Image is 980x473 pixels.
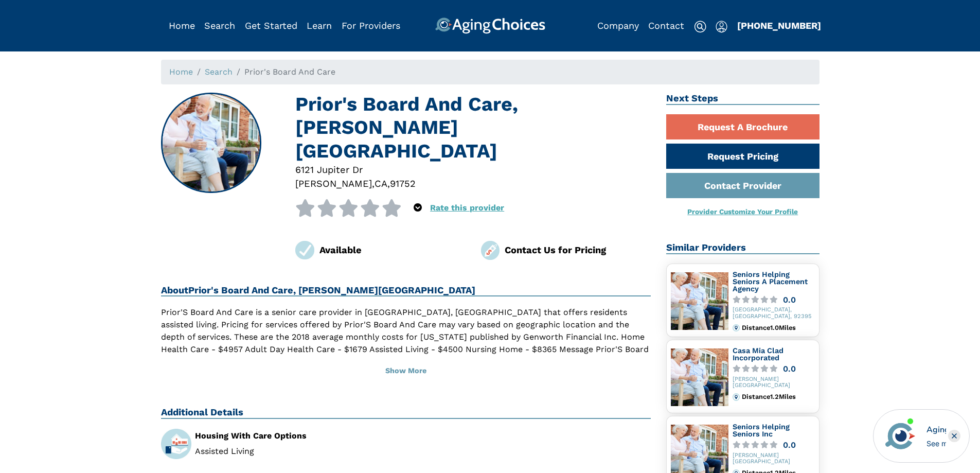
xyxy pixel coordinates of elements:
a: 0.0 [733,365,815,373]
div: AgingChoices Navigator [926,424,947,436]
h1: Prior's Board And Care, [PERSON_NAME][GEOGRAPHIC_DATA] [295,93,651,163]
a: Seniors Helping Seniors A Placement Agency [733,270,808,292]
div: Available [319,243,466,257]
h2: About Prior's Board And Care, [PERSON_NAME][GEOGRAPHIC_DATA] [161,285,651,297]
div: [PERSON_NAME][GEOGRAPHIC_DATA] [733,376,815,390]
div: 0.0 [783,441,796,449]
a: Seniors Helping Seniors Inc [733,423,790,438]
div: Distance 1.2 Miles [742,393,814,400]
div: Popover trigger [414,199,422,217]
h2: Next Steps [666,93,819,105]
div: See more options [926,438,947,449]
a: 0.0 [733,296,815,304]
nav: breadcrumb [161,60,819,84]
div: [PERSON_NAME][GEOGRAPHIC_DATA] [733,452,815,466]
div: Popover trigger [204,17,235,34]
a: Get Started [245,20,297,31]
h2: Additional Details [161,407,651,419]
div: 6121 Jupiter Dr [295,163,651,177]
div: 0.0 [783,365,796,373]
li: Assisted Living [195,447,398,456]
a: Rate this provider [430,203,504,213]
a: Provider Customize Your Profile [687,207,798,216]
a: Request Pricing [666,144,819,169]
div: 91752 [390,177,416,190]
span: Prior's Board And Care [244,67,335,77]
div: Housing With Care Options [195,432,398,440]
p: Prior'S Board And Care is a senior care provider in [GEOGRAPHIC_DATA], [GEOGRAPHIC_DATA] that off... [161,306,651,368]
div: 0.0 [783,296,796,304]
img: avatar [883,418,918,453]
a: Contact [648,20,684,31]
div: Popover trigger [716,17,727,34]
a: Home [169,67,193,77]
img: user-icon.svg [716,21,727,33]
img: Prior's Board And Care, Mira Loma CA [162,94,260,192]
span: , [387,178,390,189]
div: Contact Us for Pricing [505,243,651,257]
span: , [372,178,375,189]
a: For Providers [342,20,400,31]
span: CA [375,178,387,189]
a: [PHONE_NUMBER] [737,20,821,31]
a: Learn [307,20,332,31]
img: distance.svg [733,324,740,331]
a: Request A Brochure [666,114,819,139]
a: Casa Mia Clad Incorporated [733,346,783,362]
div: Distance 1.0 Miles [742,324,814,331]
div: Close [948,430,960,442]
a: Contact Provider [666,173,819,198]
a: Home [169,20,195,31]
span: [PERSON_NAME] [295,178,372,189]
a: Search [204,20,235,31]
img: distance.svg [733,393,740,400]
img: AgingChoices [435,17,545,34]
a: 0.0 [733,441,815,449]
img: search-icon.svg [694,21,706,33]
button: Show More [161,360,651,382]
a: Search [205,67,233,77]
a: Company [597,20,639,31]
h2: Similar Providers [666,242,819,254]
div: [GEOGRAPHIC_DATA], [GEOGRAPHIC_DATA], 92395 [733,307,815,320]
